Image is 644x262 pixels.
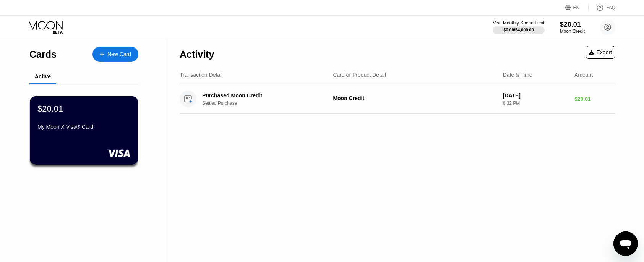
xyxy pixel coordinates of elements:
div: Transaction Detail [180,72,222,78]
div: $0.00 / $4,000.00 [503,27,534,32]
div: New Card [92,47,138,62]
div: Date & Time [503,72,532,78]
div: Visa Monthly Spend Limit [493,20,544,26]
div: $20.01 [574,96,615,102]
div: Export [589,49,612,55]
div: Active [35,73,51,79]
div: Purchased Moon CreditSettled PurchaseMoon Credit[DATE]6:32 PM$20.01 [180,84,615,114]
div: $20.01Moon Credit [560,21,585,34]
div: Purchased Moon Credit [202,92,326,99]
div: Cards [29,49,57,60]
div: EN [573,5,580,10]
div: Amount [574,72,593,78]
div: Activity [180,49,214,60]
div: My Moon X Visa® Card [37,124,130,130]
div: Visa Monthly Spend Limit$0.00/$4,000.00 [493,20,544,34]
div: $20.01My Moon X Visa® Card [30,96,138,165]
div: Card or Product Detail [333,72,386,78]
div: Export [586,46,615,59]
div: 6:32 PM [503,100,568,106]
div: EN [565,4,589,11]
div: Moon Credit [560,29,585,34]
div: $20.01 [37,104,63,114]
div: $20.01 [560,21,585,29]
div: Settled Purchase [202,100,335,106]
div: FAQ [606,5,615,10]
div: Moon Credit [333,95,496,101]
iframe: Button to launch messaging window [613,231,638,256]
div: New Card [107,51,131,58]
div: FAQ [589,4,615,11]
div: [DATE] [503,92,568,99]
